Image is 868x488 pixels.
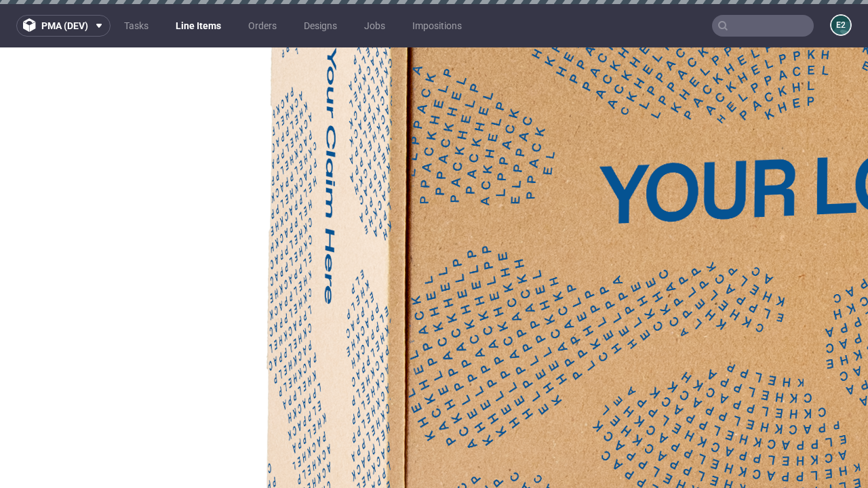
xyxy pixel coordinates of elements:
[831,16,850,35] figcaption: e2
[167,15,229,37] a: Line Items
[356,15,393,37] a: Jobs
[116,15,157,37] a: Tasks
[296,15,345,37] a: Designs
[240,15,285,37] a: Orders
[41,21,88,30] span: pma (dev)
[16,15,111,37] button: pma (dev)
[404,15,470,37] a: Impositions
